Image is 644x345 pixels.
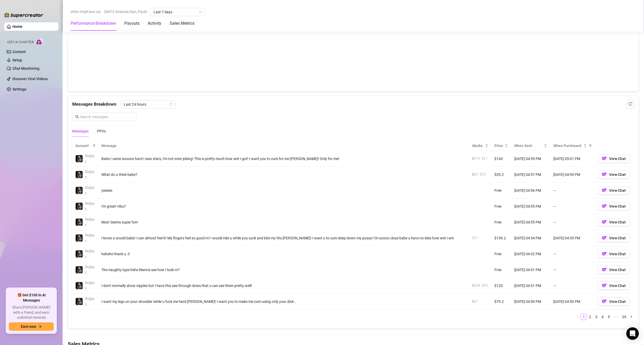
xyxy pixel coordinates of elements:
[76,171,83,178] img: Rolyat
[97,128,106,134] div: PPVs
[598,205,630,209] a: OFView Chat
[85,233,94,243] span: Rolyat
[511,262,550,278] td: [DATE] 04:51 PM
[80,114,133,120] input: Search messages
[101,188,466,193] div: yeeees
[574,314,581,320] li: Previous Page
[598,155,630,163] button: OFView Chat
[602,251,607,256] img: OF
[550,199,594,214] td: —
[491,151,511,167] td: $160
[124,100,172,108] span: Last 24 hours
[609,252,626,256] span: View Chat
[76,282,83,289] img: Rolyat
[491,246,511,262] td: Free
[598,221,630,225] a: OFView Chat
[550,167,594,183] td: [DATE] 04:59 PM
[85,297,94,306] span: Rolyat
[491,294,511,310] td: $79.2
[101,219,466,225] div: Nice! Seems super fun!
[491,183,511,199] td: Free
[511,183,550,199] td: [DATE] 04:56 PM
[550,262,594,278] td: —
[629,102,632,106] span: reload
[511,167,550,183] td: [DATE] 04:57 PM
[76,266,83,273] img: Rolyat
[76,219,83,226] img: Rolyat
[98,141,469,151] th: Message
[609,299,626,304] span: View Chat
[491,214,511,230] td: Free
[587,314,593,320] a: 2
[124,20,139,27] div: Payouts
[598,218,630,226] button: OFView Chat
[491,141,511,151] th: Price
[598,253,630,257] a: OFView Chat
[76,155,83,162] img: Rolyat
[550,141,594,151] th: When Purchased
[598,202,630,210] button: OFView Chat
[486,156,488,161] div: 1
[598,237,630,241] a: OFView Chat
[491,199,511,214] td: Free
[76,203,83,210] img: Rolyat
[101,235,466,241] div: I know u would babe! I can almost feel it! My fingers feel so good rn! I would ride u while you s...
[482,284,485,287] span: video-camera
[101,156,466,162] div: Babe I came sooooo hard I saw stars, I'm not even joking! This is pretty much how wet I got! I wa...
[85,186,94,195] span: Rolyat
[85,201,94,211] span: Rolyat
[602,172,607,177] img: OF
[612,314,620,320] span: •••
[511,199,550,214] td: [DATE] 04:55 PM
[511,230,550,246] td: [DATE] 04:54 PM
[169,103,173,106] span: calendar
[598,282,630,290] button: OFView Chat
[511,151,550,167] td: [DATE] 04:59 PM
[170,20,194,27] div: Sales Metrics
[602,235,607,240] img: OF
[21,324,36,329] span: Earn now
[91,142,97,150] span: filter
[598,158,630,162] a: OFView Chat
[85,281,94,291] span: Rolyat
[514,143,543,149] span: When Sent
[36,38,44,45] img: AI Chatter
[609,236,626,240] span: View Chat
[609,204,626,208] span: View Chat
[9,293,54,303] span: 🎁 Get $100 in AI Messages
[606,314,612,320] li: 5
[85,217,94,227] span: Rolyat
[553,143,582,149] span: When Purchased
[620,314,628,320] li: 29
[491,262,511,278] td: Free
[484,172,486,177] div: 2
[598,269,630,273] a: OFView Chat
[587,314,593,320] li: 2
[199,10,202,14] span: calendar
[598,234,630,242] button: OFView Chat
[550,294,594,310] td: [DATE] 04:50 PM
[76,298,83,305] img: Rolyat
[598,189,630,194] a: OFView Chat
[85,249,94,259] span: Rolyat
[486,283,488,288] div: 3
[550,230,594,246] td: [DATE] 04:55 PM
[13,24,22,29] a: Home
[609,268,626,272] span: View Chat
[609,188,626,193] span: View Chat
[574,314,581,320] button: left
[38,325,42,328] span: arrow-right
[101,172,466,177] div: What do u think babe?
[550,183,594,199] td: —
[598,301,630,305] a: OFView Chat
[598,174,630,178] a: OFView Chat
[589,144,592,147] span: filter
[476,172,478,177] div: 2
[621,314,628,320] a: 29
[85,170,94,180] span: Rolyat
[101,267,466,273] div: The naughty type hehe Wanna see how I look rn?
[609,284,626,288] span: View Chat
[101,251,466,257] div: hehehe thank u :3
[71,20,116,27] div: Performance Breakdown
[576,315,579,318] span: left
